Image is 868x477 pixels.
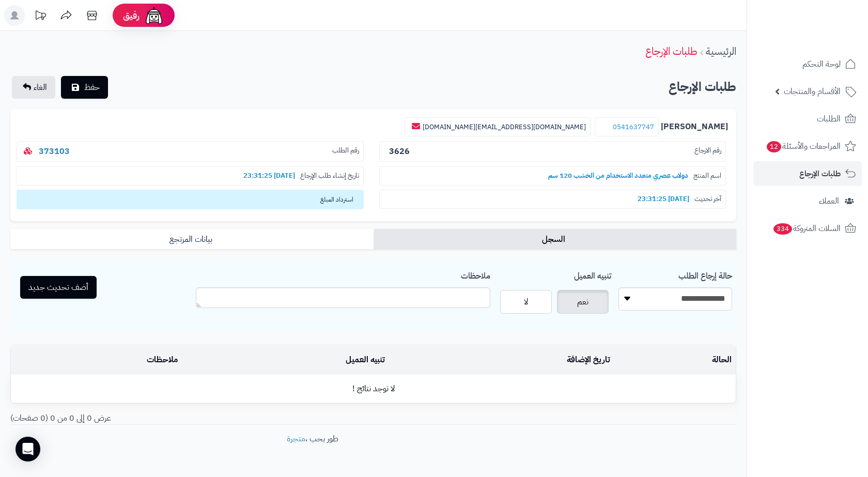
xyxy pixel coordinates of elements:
div: عرض 0 إلى 0 من 0 (0 صفحات) [3,412,374,424]
b: [DATE] 23:31:25 [632,194,694,204]
label: حالة إرجاع الطلب [678,266,732,282]
b: [DATE] 23:31:25 [238,171,300,180]
span: رفيق [123,9,139,22]
a: متجرة [287,433,305,445]
a: طلبات الإرجاع [753,161,862,186]
a: الطلبات [753,106,862,131]
a: المراجعات والأسئلة12 [753,134,862,159]
span: الأقسام والمنتجات [784,84,841,99]
h2: طلبات الإرجاع [669,76,736,98]
span: المراجعات والأسئلة [766,139,841,153]
label: تنبيه العميل [574,266,611,282]
a: 0541637747 [613,122,654,132]
div: Open Intercom Messenger [16,437,40,461]
a: طلبات الإرجاع [645,43,698,59]
span: اسم المنتج [693,171,721,181]
td: تنبيه العميل [182,346,389,374]
img: logo-2.png [798,24,858,45]
span: لوحة التحكم [802,57,841,71]
a: [DOMAIN_NAME][EMAIL_ADDRESS][DOMAIN_NAME] [423,122,586,132]
a: 373103 [39,145,70,158]
td: ملاحظات [11,346,182,374]
span: تاريخ إنشاء طلب الإرجاع [300,171,359,181]
a: السلات المتروكة334 [753,216,862,241]
span: رقم الطلب [332,146,359,158]
span: 334 [773,223,793,235]
b: 3626 [389,145,410,158]
span: الغاء [34,81,47,94]
a: تحديثات المنصة [27,5,53,28]
a: لوحة التحكم [753,52,862,76]
button: أضف تحديث جديد [20,276,97,299]
span: استرداد المبلغ [17,190,364,209]
b: دولاب عصري متعدد الاستخدام من الخشب 120 سم [543,171,693,180]
span: طلبات الإرجاع [799,166,841,181]
button: حفظ [61,76,108,99]
a: العملاء [753,189,862,213]
span: رقم الارجاع [694,146,721,158]
a: بيانات المرتجع [10,229,374,250]
span: نعم [577,296,588,308]
td: لا توجد نتائج ! [11,375,736,403]
b: [PERSON_NAME] [661,121,728,133]
span: العملاء [819,194,839,208]
span: السلات المتروكة [772,221,841,236]
span: حفظ [84,81,100,94]
span: 12 [767,141,782,153]
span: الطلبات [817,112,841,126]
label: ملاحظات [461,266,490,282]
a: الرئيسية [706,43,736,59]
span: لا [524,296,528,308]
a: السجل [374,229,737,250]
span: آخر تحديث [694,194,721,204]
td: تاريخ الإضافة [389,346,614,374]
a: الغاء [12,76,55,99]
td: الحالة [614,346,736,374]
img: ai-face.png [144,5,164,26]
